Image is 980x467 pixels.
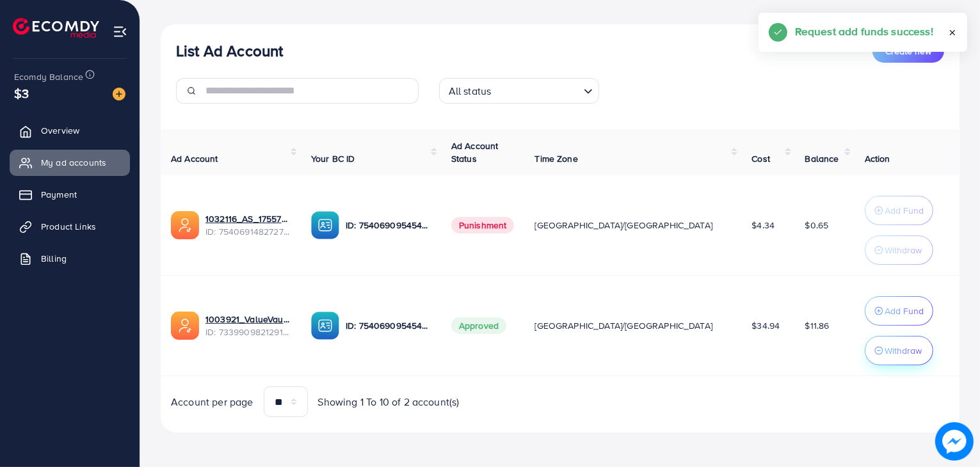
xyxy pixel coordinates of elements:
a: Payment [10,182,130,207]
img: ic-ads-acc.e4c84228.svg [171,312,199,340]
span: Cost [751,152,770,165]
a: My ad accounts [10,150,130,175]
img: logo [13,18,99,38]
span: Overview [41,124,79,137]
img: ic-ads-acc.e4c84228.svg [171,211,199,239]
input: Search for option [495,79,578,100]
img: ic-ba-acc.ded83a64.svg [311,312,339,340]
span: Ad Account Status [451,139,499,165]
a: Overview [10,118,130,143]
span: Account per page [171,395,253,409]
span: ID: 7540691482727464967 [205,225,291,238]
h5: Request add funds success! [795,23,933,40]
a: Billing [10,246,130,271]
h3: List Ad Account [176,42,283,60]
span: $34.94 [751,319,780,332]
span: [GEOGRAPHIC_DATA]/[GEOGRAPHIC_DATA] [534,319,712,332]
span: $3 [14,84,29,102]
div: Search for option [439,78,599,104]
span: My ad accounts [41,156,106,169]
span: Time Zone [534,152,577,165]
span: Product Links [41,220,96,233]
span: Action [865,152,890,165]
span: Your BC ID [311,152,355,165]
span: All status [446,82,494,100]
div: <span class='underline'>1032116_AS_1755704222613</span></br>7540691482727464967 [205,212,291,239]
a: Product Links [10,214,130,239]
img: menu [113,24,127,39]
p: Add Fund [885,203,924,218]
span: $4.34 [751,219,775,232]
p: Withdraw [885,343,922,358]
span: $0.65 [805,219,829,232]
button: Withdraw [865,336,933,365]
button: Add Fund [865,296,933,326]
span: Punishment [451,217,515,233]
span: Payment [41,188,77,201]
span: ID: 7339909821291855874 [205,326,291,338]
span: Ecomdy Balance [14,70,83,83]
button: Add Fund [865,196,933,225]
p: Withdraw [885,242,922,258]
span: Billing [41,252,67,265]
img: image [113,88,125,100]
span: Balance [805,152,839,165]
p: ID: 7540690954542530567 [346,318,431,333]
p: ID: 7540690954542530567 [346,218,431,233]
span: [GEOGRAPHIC_DATA]/[GEOGRAPHIC_DATA] [534,219,712,232]
img: image [935,422,974,461]
img: ic-ba-acc.ded83a64.svg [311,211,339,239]
a: 1003921_ValueVault_1708955941628 [205,313,291,326]
span: Showing 1 To 10 of 2 account(s) [318,395,460,409]
span: $11.86 [805,319,830,332]
button: Withdraw [865,235,933,265]
p: Add Fund [885,303,924,319]
a: 1032116_AS_1755704222613 [205,212,291,225]
span: Approved [451,317,506,334]
span: Ad Account [171,152,218,165]
div: <span class='underline'>1003921_ValueVault_1708955941628</span></br>7339909821291855874 [205,313,291,339]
